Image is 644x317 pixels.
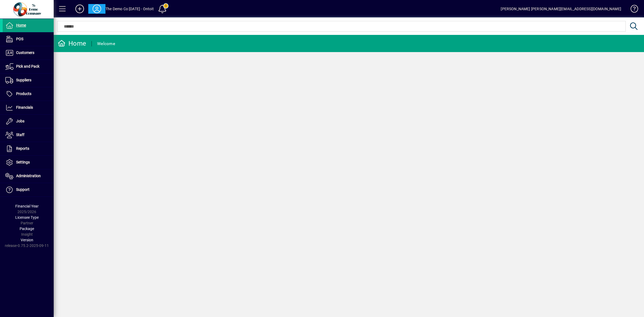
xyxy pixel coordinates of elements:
span: Version [21,238,33,242]
button: Profile [88,4,105,14]
span: Package [20,227,34,231]
a: Pick and Pack [3,60,54,73]
a: POS [3,32,54,46]
div: [PERSON_NAME] [PERSON_NAME][EMAIL_ADDRESS][DOMAIN_NAME] [501,5,621,13]
span: Customers [16,50,34,55]
span: Jobs [16,119,24,123]
button: Add [71,4,88,14]
span: Staff [16,133,24,137]
div: The Demo Co [DATE] - Ontoit [105,5,154,13]
span: POS [16,37,23,41]
a: Financials [3,101,54,114]
a: Settings [3,156,54,169]
span: Licensee Type [15,215,39,220]
span: Financial Year [15,204,39,208]
a: Customers [3,46,54,60]
span: Suppliers [16,78,31,82]
span: Financials [16,105,33,110]
span: Products [16,92,31,96]
span: Settings [16,160,30,164]
a: Knowledge Base [627,1,637,19]
a: Reports [3,142,54,155]
span: Reports [16,146,29,151]
a: Administration [3,169,54,183]
span: Administration [16,174,41,178]
span: Home [16,23,26,27]
span: Support [16,187,30,192]
a: Staff [3,128,54,142]
a: Jobs [3,115,54,128]
a: Products [3,87,54,101]
a: Support [3,183,54,196]
a: Suppliers [3,74,54,87]
span: Pick and Pack [16,64,39,68]
div: Home [58,39,86,48]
